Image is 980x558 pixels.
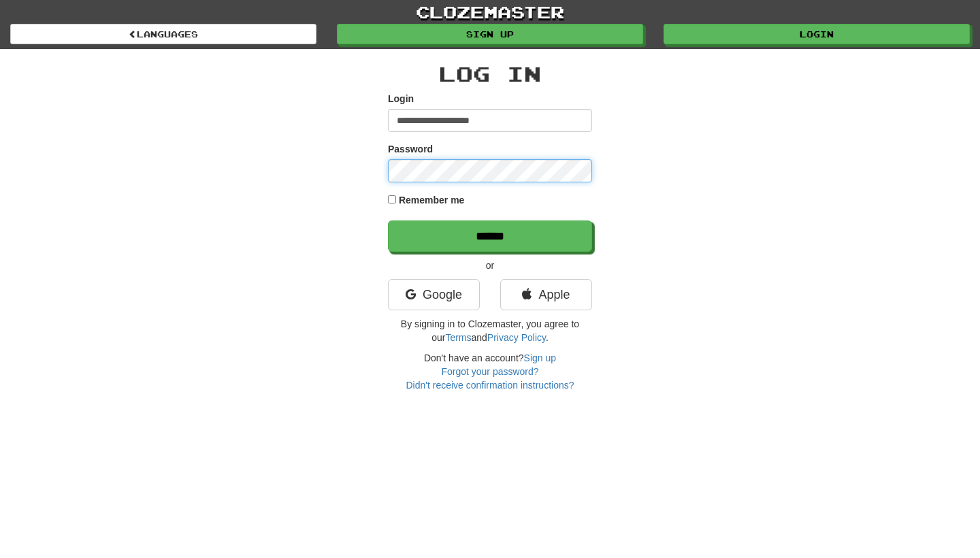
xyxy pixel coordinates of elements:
[664,24,970,44] a: Login
[388,279,480,310] a: Google
[487,332,546,343] a: Privacy Policy
[441,366,538,377] a: Forgot your password?
[388,142,433,156] label: Password
[406,380,574,391] a: Didn't receive confirmation instructions?
[388,92,414,105] label: Login
[500,279,592,310] a: Apple
[399,193,465,207] label: Remember me
[388,63,592,85] h2: Log In
[388,259,592,272] p: or
[524,352,556,363] a: Sign up
[388,317,592,344] p: By signing in to Clozemaster, you agree to our and .
[337,24,643,44] a: Sign up
[388,351,592,392] div: Don't have an account?
[445,332,471,343] a: Terms
[10,24,316,44] a: Languages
